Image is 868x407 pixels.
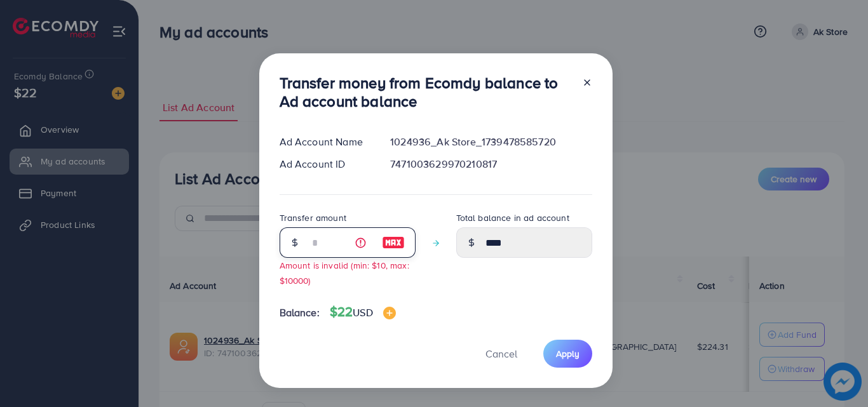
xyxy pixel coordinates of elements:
[330,304,396,320] h4: $22
[269,157,381,171] div: Ad Account ID
[280,211,346,224] label: Transfer amount
[556,347,580,360] span: Apply
[383,307,396,319] img: image
[280,259,409,286] small: Amount is invalid (min: $10, max: $10000)
[380,135,602,149] div: 1024936_Ak Store_1739478585720
[380,157,602,171] div: 7471003629970210817
[280,305,320,320] span: Balance:
[353,305,372,319] span: USD
[470,340,533,367] button: Cancel
[382,235,405,250] img: image
[456,211,569,224] label: Total balance in ad account
[543,340,592,367] button: Apply
[485,347,517,361] span: Cancel
[269,135,381,149] div: Ad Account Name
[280,74,572,110] h3: Transfer money from Ecomdy balance to Ad account balance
